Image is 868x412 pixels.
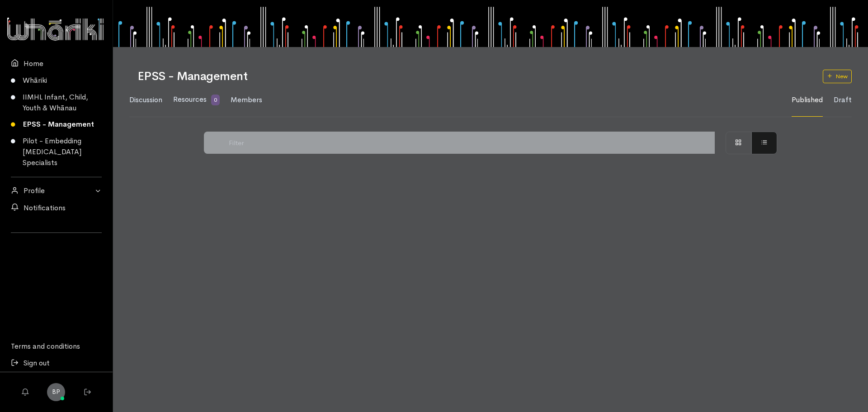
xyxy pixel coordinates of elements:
a: Published [792,84,823,117]
iframe: LinkedIn Embedded Content [56,245,57,246]
a: Discussion [129,84,162,117]
span: 0 [211,95,220,105]
a: New [823,70,852,83]
a: BP [47,383,65,401]
span: Discussion [129,95,162,104]
h1: EPSS - Management [137,70,812,83]
input: Filter [224,132,715,154]
a: Resources 0 [173,83,220,117]
a: Members [231,84,262,117]
span: Members [231,95,262,104]
span: Resources [173,95,207,104]
a: Draft [834,84,852,117]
